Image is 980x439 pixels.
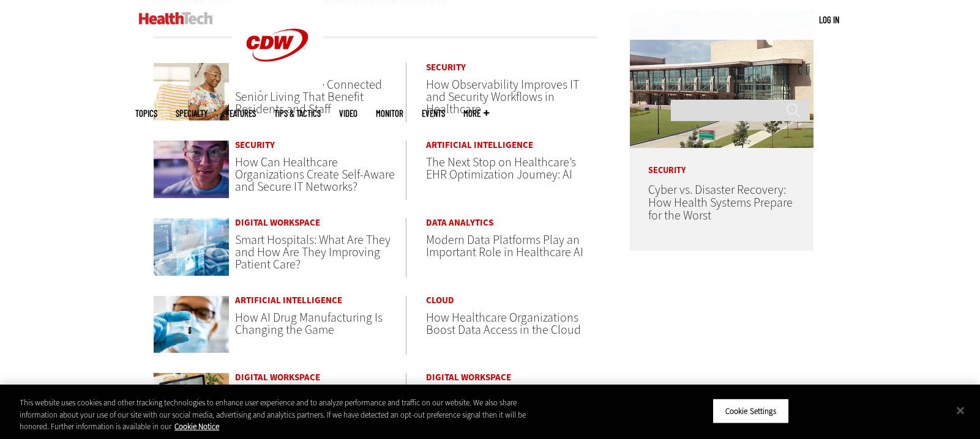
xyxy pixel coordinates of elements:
[154,141,230,198] img: IT expert looks at monitor
[154,296,230,353] img: Pharmaceutical worker reviewing vaccine
[426,373,597,382] a: Digital Workspace
[235,154,395,195] a: How Can Healthcare Organizations Create Self-Aware and Secure IT Networks?
[630,148,814,175] p: Security
[426,218,597,227] a: Data Analytics
[231,81,323,94] a: CDW
[235,309,383,338] a: How AI Drug Manufacturing Is Changing the Game
[274,109,321,118] a: Tips & Tactics
[235,218,406,227] a: Digital Workspace
[819,13,839,26] div: User menu
[135,109,157,118] span: Topics
[20,397,539,433] div: This website uses cookies and other tracking technologies to enhance user experience and to analy...
[174,421,219,432] a: More information about your privacy
[154,218,230,276] img: patient monitoring concept with x ray, vitals, and holistic patient view
[463,109,489,118] span: More
[339,109,357,118] a: Video
[154,373,230,430] img: patient on laptap doing a telehealth call with doctor
[422,109,445,118] a: Events
[426,309,581,338] a: How Healthcare Organizations Boost Data Access in the Cloud
[235,373,406,382] a: Digital Workspace
[426,141,597,150] a: Artificial Intelligence
[226,109,256,118] a: Features
[648,182,793,224] a: Cyber vs. Disaster Recovery: How Health Systems Prepare for the Worst
[713,398,789,424] button: Cookie Settings
[426,154,576,183] a: The Next Stop on Healthcare’s EHR Optimization Journey: AI
[235,232,391,273] a: Smart Hospitals: What Are They and How Are They Improving Patient Care?
[947,397,974,424] button: Close
[235,296,406,305] a: Artificial Intelligence
[376,109,403,118] a: MonITor
[176,109,208,118] span: Specialty
[426,232,583,260] a: Modern Data Platforms Play an Important Role in Healthcare AI
[426,296,597,305] a: Cloud
[235,141,406,150] a: Security
[139,12,213,24] img: Home
[819,14,839,25] a: Log in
